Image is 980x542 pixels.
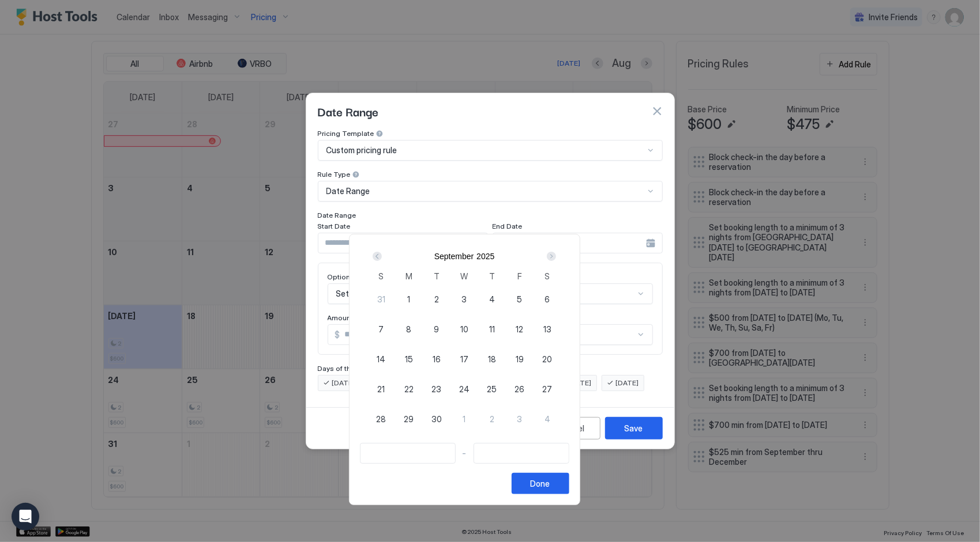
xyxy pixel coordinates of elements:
[534,345,561,373] button: 20
[534,315,561,343] button: 13
[534,375,561,403] button: 27
[423,405,450,433] button: 30
[404,413,414,425] span: 29
[423,345,450,373] button: 16
[534,285,561,313] button: 6
[474,444,569,463] input: Input Field
[460,323,468,335] span: 10
[488,353,496,365] span: 18
[543,249,558,263] button: Next
[367,315,395,343] button: 7
[434,270,440,282] span: T
[478,405,506,433] button: 2
[478,285,506,313] button: 4
[506,345,534,373] button: 19
[377,413,386,425] span: 28
[460,270,468,282] span: W
[395,405,423,433] button: 29
[367,345,395,373] button: 14
[490,413,494,425] span: 2
[450,285,478,313] button: 3
[516,353,524,365] span: 19
[407,323,412,335] span: 8
[489,323,495,335] span: 11
[450,315,478,343] button: 10
[434,293,439,305] span: 2
[478,345,506,373] button: 18
[506,285,534,313] button: 5
[395,345,423,373] button: 15
[450,375,478,403] button: 24
[506,375,534,403] button: 26
[433,353,441,365] span: 16
[461,293,467,305] span: 3
[367,405,395,433] button: 28
[489,293,495,305] span: 4
[378,383,385,395] span: 21
[432,383,442,395] span: 23
[367,285,395,313] button: 31
[370,249,386,263] button: Prev
[463,413,465,425] span: 1
[542,353,552,365] span: 20
[395,315,423,343] button: 8
[423,375,450,403] button: 23
[395,285,423,313] button: 1
[423,285,450,313] button: 2
[478,315,506,343] button: 11
[463,448,467,458] span: -
[489,270,495,282] span: T
[506,315,534,343] button: 12
[517,270,522,282] span: F
[12,503,39,530] div: Open Intercom Messenger
[377,293,385,305] span: 31
[478,375,506,403] button: 25
[361,444,455,463] input: Input Field
[487,383,497,395] span: 25
[404,383,414,395] span: 22
[545,270,550,282] span: S
[408,293,411,305] span: 1
[450,405,478,433] button: 1
[434,323,440,335] span: 9
[545,293,550,305] span: 6
[545,413,550,425] span: 4
[517,293,522,305] span: 5
[506,405,534,433] button: 3
[534,405,561,433] button: 4
[512,473,569,494] button: Done
[395,375,423,403] button: 22
[379,323,384,335] span: 7
[377,353,386,365] span: 14
[460,353,468,365] span: 17
[516,323,523,335] span: 12
[450,345,478,373] button: 17
[476,252,494,261] button: 2025
[367,375,395,403] button: 21
[531,477,550,490] div: Done
[405,353,413,365] span: 15
[542,383,552,395] span: 27
[431,413,442,425] span: 30
[423,315,450,343] button: 9
[515,383,524,395] span: 26
[517,413,522,425] span: 3
[434,252,474,261] button: September
[379,270,384,282] span: S
[459,383,470,395] span: 24
[405,270,412,282] span: M
[543,323,551,335] span: 13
